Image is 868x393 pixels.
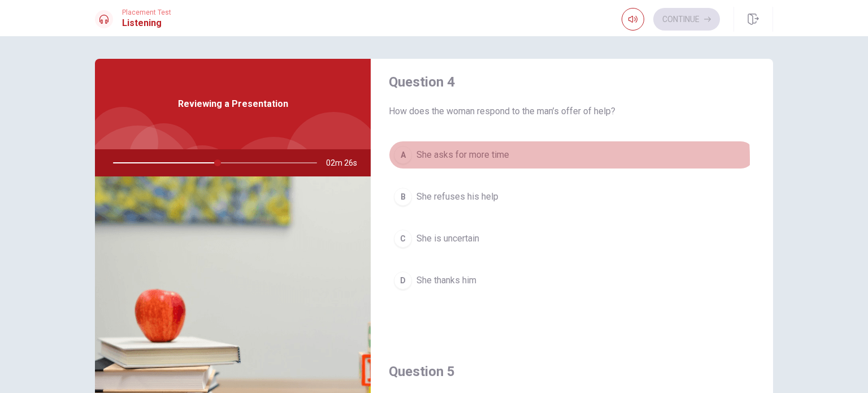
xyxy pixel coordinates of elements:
[389,141,755,169] button: AShe asks for more time
[326,149,366,176] span: 02m 26s
[416,232,479,245] span: She is uncertain
[394,146,412,164] div: A
[394,271,412,290] div: D
[389,362,755,381] h4: Question 5
[389,183,755,211] button: BShe refuses his help
[416,190,498,204] span: She refuses his help
[178,97,288,111] span: Reviewing a Presentation
[389,224,755,253] button: CShe is uncertain
[389,266,755,295] button: DShe thanks him
[416,274,476,287] span: She thanks him
[122,16,171,30] h1: Listening
[389,73,755,91] h4: Question 4
[394,230,412,248] div: C
[389,105,755,118] span: How does the woman respond to the man’s offer of help?
[122,8,171,16] span: Placement Test
[394,188,412,206] div: B
[416,148,509,162] span: She asks for more time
